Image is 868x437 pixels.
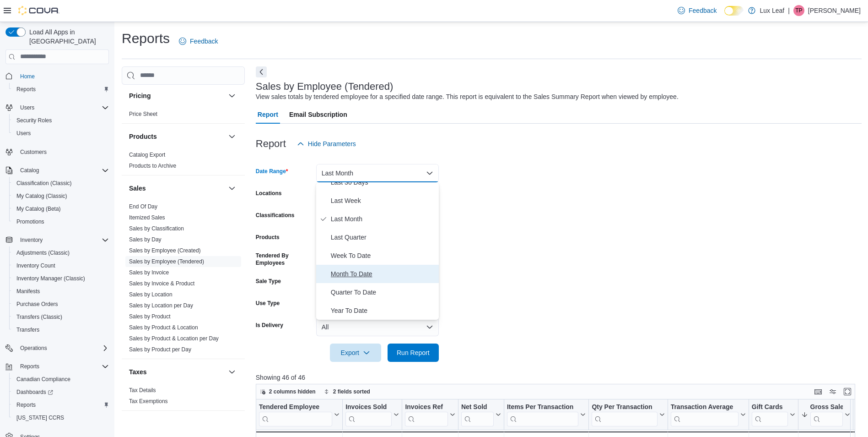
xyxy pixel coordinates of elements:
[2,234,113,246] button: Inventory
[331,195,435,206] span: Last Week
[9,190,113,202] button: My Catalog (Classic)
[788,5,790,16] p: |
[13,247,73,258] a: Adjustments (Classic)
[2,145,113,158] button: Customers
[256,252,313,267] label: Tendered By Employees
[9,399,113,411] button: Reports
[129,151,165,158] span: Catalog Export
[507,403,586,426] button: Items Per Transaction
[592,403,657,411] div: Qty Per Transaction
[345,403,392,411] div: Invoices Sold
[13,115,109,126] span: Security Roles
[13,399,109,410] span: Reports
[13,399,39,410] a: Reports
[129,335,219,342] a: Sales by Product & Location per Day
[175,32,221,50] a: Feedback
[13,324,43,335] a: Transfers
[16,288,40,295] span: Manifests
[13,128,34,139] a: Users
[9,411,113,424] button: [US_STATE] CCRS
[9,177,113,190] button: Classification (Classic)
[13,216,109,227] span: Promotions
[9,83,113,96] button: Reports
[122,385,245,410] div: Taxes
[9,311,113,323] button: Transfers (Classic)
[16,401,36,409] span: Reports
[670,403,738,411] div: Transaction Average
[129,291,173,298] span: Sales by Location
[129,247,201,254] a: Sales by Employee (Created)
[752,403,788,426] div: Gift Card Sales
[129,91,151,100] h3: Pricing
[316,318,439,336] button: All
[226,183,237,194] button: Sales
[9,323,113,336] button: Transfers
[16,235,109,246] span: Inventory
[13,387,57,398] a: Dashboards
[13,216,48,227] a: Promotions
[13,324,109,335] span: Transfers
[129,214,165,221] a: Itemized Sales
[129,302,193,309] a: Sales by Location per Day
[16,165,43,176] button: Catalog
[2,70,113,83] button: Home
[16,376,70,383] span: Canadian Compliance
[129,346,191,353] a: Sales by Product per Day
[13,273,109,284] span: Inventory Manager (Classic)
[13,374,109,385] span: Canadian Compliance
[810,403,843,426] div: Gross Sales
[316,164,439,182] button: Last Month
[2,164,113,177] button: Catalog
[256,190,282,197] label: Locations
[507,403,579,426] div: Items Per Transaction
[256,386,319,397] button: 2 columns hidden
[793,5,804,16] div: Tony Parcels
[331,305,435,316] span: Year To Date
[16,300,58,308] span: Purchase Orders
[331,287,435,298] span: Quarter To Date
[256,138,286,149] h3: Report
[330,344,381,362] button: Export
[13,299,62,310] a: Purchase Orders
[16,218,44,225] span: Promotions
[9,386,113,399] a: Dashboards
[258,105,278,124] span: Report
[256,66,267,77] button: Next
[18,6,59,15] img: Cova
[13,128,109,139] span: Users
[129,398,168,405] span: Tax Exemptions
[331,250,435,261] span: Week To Date
[752,403,795,426] button: Gift Cards
[129,110,157,118] span: Price Sheet
[16,361,43,372] button: Reports
[16,343,51,354] button: Operations
[13,311,66,322] a: Transfers (Classic)
[9,127,113,140] button: Users
[16,147,50,158] a: Customers
[129,387,156,393] a: Tax Details
[16,343,109,354] span: Operations
[13,412,109,423] span: Washington CCRS
[256,278,281,285] label: Sale Type
[129,163,176,169] a: Products to Archive
[129,236,162,243] span: Sales by Day
[129,280,194,287] span: Sales by Invoice & Product
[129,269,169,276] a: Sales by Invoice
[13,286,43,297] a: Manifests
[9,114,113,127] button: Security Roles
[13,374,74,385] a: Canadian Compliance
[129,387,156,394] span: Tax Details
[724,6,744,16] input: Dark Mode
[405,403,447,411] div: Invoices Ref
[20,167,39,174] span: Catalog
[122,109,245,123] div: Pricing
[13,260,59,271] a: Inventory Count
[9,202,113,215] button: My Catalog (Beta)
[592,403,657,426] div: Qty Per Transaction
[674,1,720,20] a: Feedback
[129,247,201,254] span: Sales by Employee (Created)
[795,5,802,16] span: TP
[13,178,109,189] span: Classification (Classic)
[13,84,39,95] a: Reports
